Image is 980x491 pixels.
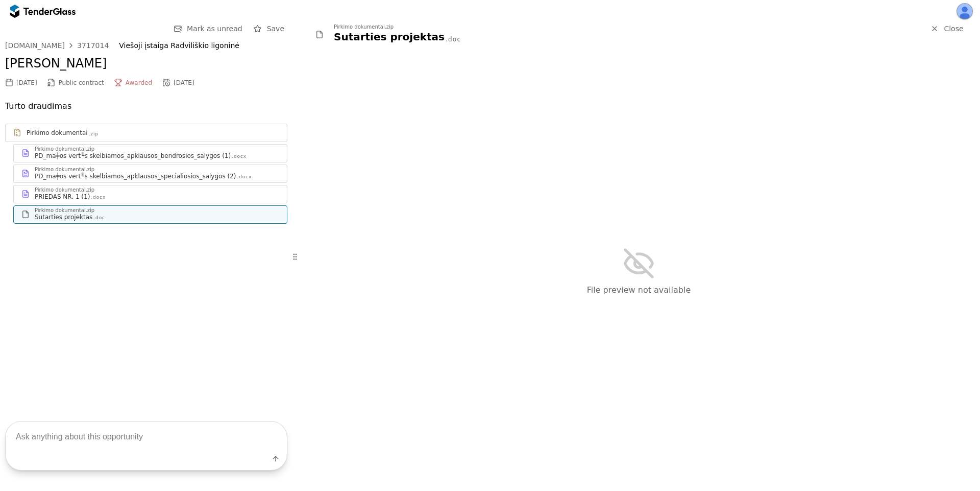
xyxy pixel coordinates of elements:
[13,144,287,162] a: Pirkimo dokumentai.zipPD_ma╪os vert╙s skelbiamos_apklausos_bendrosios_salygos (1).docx
[232,153,247,160] div: .docx
[5,41,109,50] a: [DOMAIN_NAME]3717014
[251,22,287,35] button: Save
[944,25,963,33] span: Close
[334,25,394,30] div: Pirkimo dokumentai.zip
[334,30,445,44] div: Sutarties projektas
[91,194,106,201] div: .docx
[35,213,92,221] div: Sutarties projektas
[587,285,691,295] span: File preview not available
[924,22,970,35] a: Close
[35,152,231,160] div: PD_ma╪os vert╙s skelbiamos_apklausos_bendrosios_salygos (1)
[59,79,104,86] span: Public contract
[35,188,94,193] div: Pirkimo dokumentai.zip
[89,131,99,137] div: .zip
[93,215,105,221] div: .doc
[77,42,109,49] div: 3717014
[13,205,287,224] a: Pirkimo dokumentai.zipSutarties projektas.doc
[126,79,152,86] span: Awarded
[35,147,94,152] div: Pirkimo dokumentai.zip
[5,124,287,142] a: Pirkimo dokumentai.zip
[35,167,94,172] div: Pirkimo dokumentai.zip
[35,193,90,201] div: PRIEDAS NR. 1 (1)
[174,79,194,86] div: [DATE]
[35,172,236,180] div: PD_ma╪os vert╙s skelbiamos_apklausos_specialiosios_salygos (2)
[35,208,94,213] div: Pirkimo dokumentai.zip
[237,174,252,180] div: .docx
[187,25,242,33] span: Mark as unread
[446,35,461,44] div: .doc
[13,165,287,183] a: Pirkimo dokumentai.zipPD_ma╪os vert╙s skelbiamos_apklausos_specialiosios_salygos (2).docx
[16,79,37,86] div: [DATE]
[5,55,287,73] h2: [PERSON_NAME]
[119,41,277,50] div: Viešoji įstaiga Radviliškio ligoninė
[13,185,287,203] a: Pirkimo dokumentai.zipPRIEDAS NR. 1 (1).docx
[170,22,246,35] button: Mark as unread
[5,42,65,49] div: [DOMAIN_NAME]
[267,25,284,33] span: Save
[27,129,88,137] div: Pirkimo dokumentai
[5,99,287,113] p: Turto draudimas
